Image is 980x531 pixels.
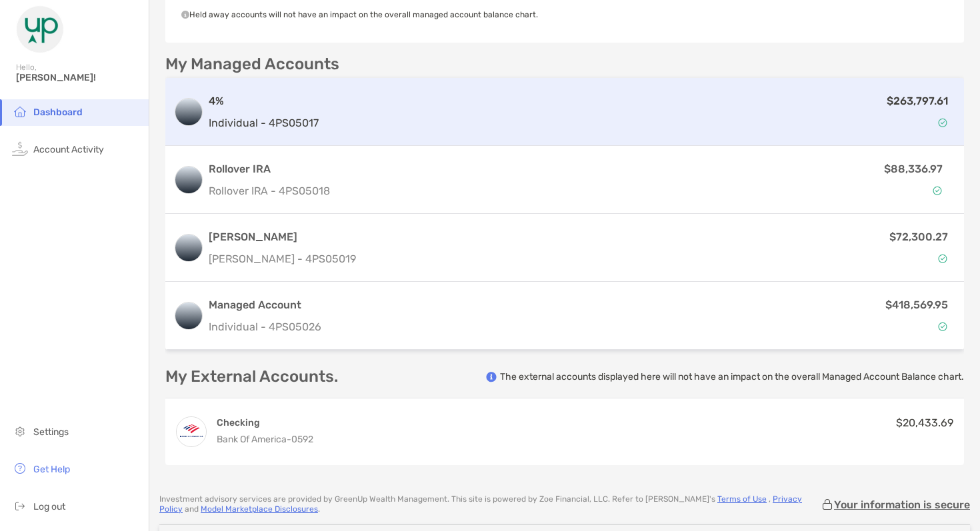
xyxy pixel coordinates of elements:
[889,229,948,245] p: $72,300.27
[887,93,948,109] p: $263,797.61
[209,251,356,267] p: [PERSON_NAME] - 4PS05019
[33,144,104,155] span: Account Activity
[884,161,943,177] p: $88,336.97
[33,426,69,438] span: Settings
[177,417,206,446] img: Main Debit
[165,56,339,73] p: My Managed Accounts
[291,434,313,445] span: 0592
[33,501,65,512] span: Log out
[217,416,313,429] h4: Checking
[175,235,202,261] img: logo account
[933,186,942,195] img: Account Status icon
[12,460,28,476] img: get-help icon
[175,167,202,193] img: logo account
[217,434,291,445] span: Bank of America -
[209,297,321,313] h3: Managed Account
[486,372,497,382] img: info
[16,72,141,83] span: [PERSON_NAME]!
[209,161,692,177] h3: Rollover IRA
[896,416,953,429] span: $20,433.69
[201,504,318,514] a: Model Marketplace Disclosures
[181,10,538,19] span: Held away accounts will not have an impact on the overall managed account balance chart.
[834,498,970,511] p: Your information is secure
[12,423,28,439] img: settings icon
[12,103,28,119] img: household icon
[938,254,947,263] img: Account Status icon
[165,368,338,385] p: My External Accounts.
[209,93,319,109] h3: 4%
[175,302,202,329] img: logo account
[209,115,319,131] p: Individual - 4PS05017
[717,494,767,504] a: Terms of Use
[159,494,802,514] a: Privacy Policy
[16,5,64,53] img: Zoe Logo
[885,296,948,313] p: $418,569.95
[209,318,321,335] p: Individual - 4PS05026
[12,141,28,157] img: activity icon
[209,229,356,245] h3: [PERSON_NAME]
[500,370,964,383] p: The external accounts displayed here will not have an impact on the overall Managed Account Balan...
[33,464,70,475] span: Get Help
[175,99,202,125] img: logo account
[12,498,28,514] img: logout icon
[209,183,692,199] p: Rollover IRA - 4PS05018
[938,118,947,127] img: Account Status icon
[938,322,947,331] img: Account Status icon
[33,107,83,118] span: Dashboard
[159,494,821,514] p: Investment advisory services are provided by GreenUp Wealth Management . This site is powered by ...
